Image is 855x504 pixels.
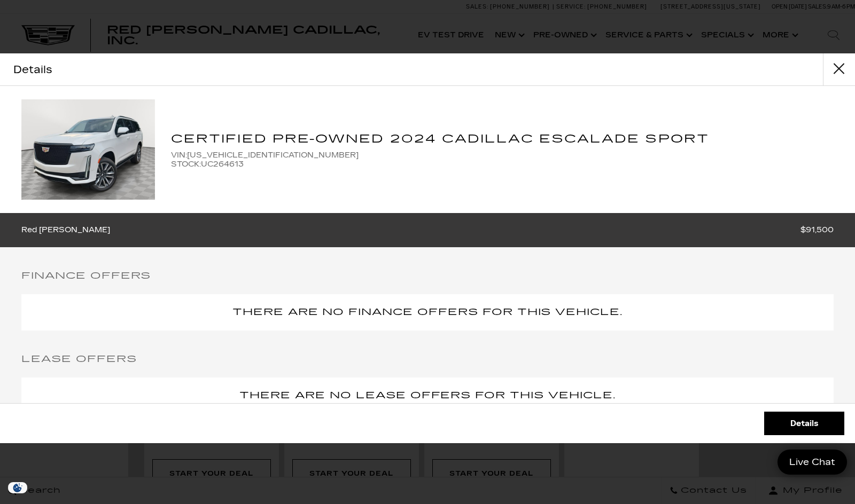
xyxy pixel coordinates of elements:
section: Click to Open Cookie Consent Modal [5,482,30,493]
h5: Finance Offers [21,269,834,283]
span: $91,500 [800,224,834,237]
h5: Lease Offers [21,352,834,367]
h5: There are no lease offers for this vehicle. [32,388,823,403]
h5: There are no finance offers for this vehicle. [32,305,823,320]
img: Opt-Out Icon [5,482,30,493]
a: Live Chat [778,450,847,475]
span: STOCK: UC264613 [171,160,834,169]
h2: Certified Pre-Owned 2024 Cadillac Escalade Sport [171,130,834,148]
button: close [823,53,855,85]
a: Red [PERSON_NAME] $91,500 [21,224,834,237]
span: VIN: [US_VEHICLE_IDENTIFICATION_NUMBER] [171,151,834,160]
span: Red [PERSON_NAME] [21,224,115,237]
img: Cadillac Escalade Sport [21,99,155,200]
a: Details [764,412,844,435]
span: Live Chat [784,456,841,468]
